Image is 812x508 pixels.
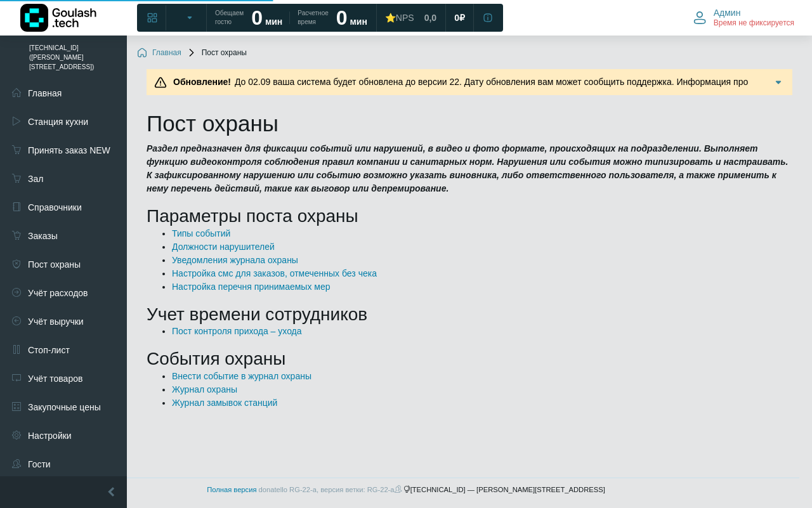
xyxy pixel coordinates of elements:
h1: Пост охраны [147,110,792,137]
strong: 0 [336,6,348,29]
footer: [TECHNICAL_ID] — [PERSON_NAME][STREET_ADDRESS] [13,478,799,502]
b: Обновление! [173,77,231,87]
span: До 02.09 ваша система будет обновлена до версии 22. Дату обновления вам может сообщить поддержка.... [169,77,748,100]
a: Журнал замывок станций [172,398,277,408]
span: мин [350,16,367,27]
a: ⭐NPS 0,0 [377,6,444,29]
img: Подробнее [772,76,785,89]
span: 0,0 [424,12,436,23]
a: Типы событий [172,228,230,238]
img: Логотип компании Goulash.tech [20,4,96,32]
span: NPS [396,13,414,23]
h2: Параметры поста охраны [147,205,792,227]
strong: 0 [251,6,263,29]
span: Время не фиксируется [714,18,794,29]
span: 0 [454,12,459,23]
a: Настройка смс для заказов, отмеченных без чека [172,268,377,278]
a: Журнал охраны [172,384,237,394]
div: ⭐ [385,12,414,23]
span: Расчетное время [298,9,328,27]
a: 0 ₽ [447,6,473,29]
a: Должности нарушителей [172,242,275,252]
span: ₽ [459,12,465,23]
a: Настройка перечня принимаемых мер [172,282,331,292]
img: Предупреждение [154,76,167,89]
span: Пост охраны [187,48,247,58]
a: Обещаем гостю 0 мин Расчетное время 0 мин [207,6,375,29]
a: Полная версия [207,486,256,493]
a: Внести событие в журнал охраны [172,371,311,381]
a: Пост контроля прихода – ухода [172,326,302,336]
span: мин [265,16,282,27]
a: Главная [137,48,181,58]
h2: Учет времени сотрудников [147,304,792,325]
button: Админ Время не фиксируется [686,4,802,31]
h2: События охраны [147,348,792,370]
blockquote: Раздел предназначен для фиксации событий или нарушений, в видео и фото формате, происходящих на п... [147,142,792,195]
span: Админ [714,7,741,18]
span: donatello RG-22-a, версия ветки: RG-22-a [259,486,403,493]
span: Обещаем гостю [215,9,244,27]
a: Уведомления журнала охраны [172,255,298,265]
